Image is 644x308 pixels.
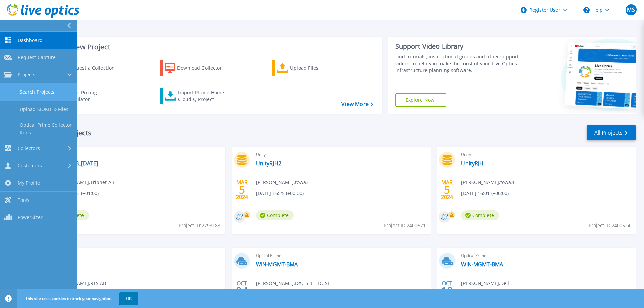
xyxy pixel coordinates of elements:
h3: Start a New Project [48,43,373,51]
span: Request Capture [18,54,56,61]
a: WIN-MGMT-BMA [256,261,298,268]
span: Project ID: 2400571 [384,222,426,229]
div: MAR 2024 [440,177,453,202]
div: OCT 2023 [440,279,453,303]
span: Collectors [18,145,40,151]
span: [PERSON_NAME] , DXC SELL TO SE [256,280,330,287]
span: 5 [239,187,245,193]
span: PowerSizer [18,214,43,220]
span: Dashboard [18,37,43,43]
span: Optical Prime [256,252,426,259]
div: Request a Collection [67,61,121,75]
span: Complete [256,210,294,220]
a: All Projects [587,125,636,140]
span: Projects [18,72,35,78]
button: OK [119,292,138,305]
span: [PERSON_NAME] , towa3 [461,179,514,186]
span: 24 [236,288,248,294]
span: Optical Prime [51,151,221,158]
span: Unity [461,151,631,158]
a: UnityRJH2 [256,160,281,167]
span: This site uses cookies to track your navigation. [19,292,138,305]
div: Support Video Library [395,42,521,51]
span: Tools [18,197,29,203]
div: Find tutorials, instructional guides and other support videos to help you make the most of your L... [395,53,521,74]
span: Unity [256,151,426,158]
span: 18 [441,288,453,294]
div: Upload Files [290,61,344,75]
div: MAR 2024 [236,177,248,202]
a: Explore Now! [395,93,447,107]
span: [PERSON_NAME] , Dell [461,280,509,287]
span: Complete [461,210,499,220]
span: [PERSON_NAME] , towa3 [256,179,309,186]
a: WIN-MGMT-BMA [461,261,503,268]
a: Upload Files [272,60,347,76]
div: Download Collector [177,61,231,75]
span: 5 [444,187,450,193]
span: [PERSON_NAME] , RTS AB [51,280,106,287]
a: View More [341,101,373,108]
span: Project ID: 2793183 [178,222,220,229]
span: Optical Prime [461,252,631,259]
a: Download Collector [160,60,235,76]
div: OCT 2023 [236,279,248,303]
span: Project ID: 2400524 [589,222,630,229]
span: [DATE] 16:01 (+00:00) [461,190,509,197]
span: Customers [18,163,42,169]
span: MS [627,7,635,13]
a: Cloud Pricing Calculator [48,88,123,104]
span: [PERSON_NAME] , Tripnet AB [51,179,114,186]
div: Import Phone Home CloudIQ Project [178,89,231,103]
span: Optical Prime [51,252,221,259]
a: UnityRJH [461,160,483,167]
span: My Profile [18,180,40,186]
div: Cloud Pricing Calculator [66,89,120,103]
span: [DATE] 16:25 (+00:00) [256,190,304,197]
a: Request a Collection [48,60,123,76]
